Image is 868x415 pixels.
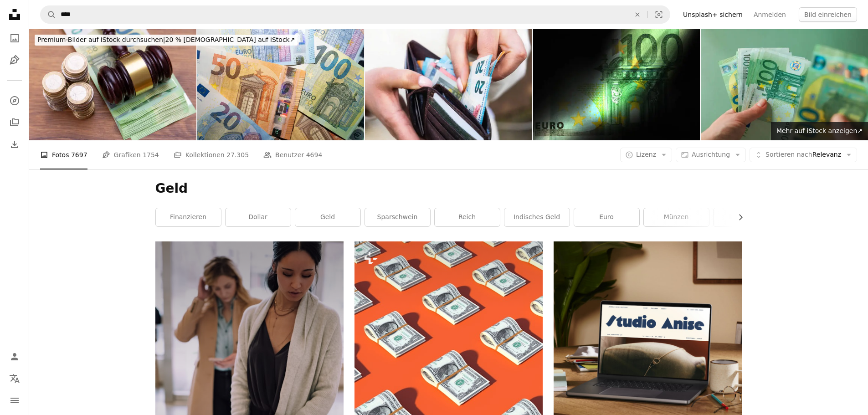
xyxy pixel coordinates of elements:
[5,135,24,154] a: Bisherige Downloads
[692,151,730,158] span: Ausrichtung
[574,208,639,226] a: Euro
[5,51,24,69] a: Grafiken
[627,6,647,23] button: Löschen
[29,29,196,140] img: Judge's hammer with euro banknotes and coins
[155,379,344,387] a: Frau mit weißem Gerät
[676,148,746,162] button: Ausrichtung
[435,208,500,226] a: reich
[644,208,709,226] a: Münzen
[648,6,670,23] button: Visuelle Suche
[365,208,430,226] a: Sparschwein
[37,36,295,43] span: 20 % [DEMOGRAPHIC_DATA] auf iStock ↗
[156,208,221,226] a: finanzieren
[295,208,360,226] a: Geld
[40,5,670,24] form: Finden Sie Bildmaterial auf der ganzen Webseite
[263,140,322,169] a: Benutzer 4694
[5,92,24,110] a: Entdecken
[701,29,868,140] img: Gehalt einer Frau. Euro-Banknoten in den Händen auf grünem Hintergrund. Einkommen von Frauen in e...
[5,369,24,388] button: Sprache
[5,113,24,132] a: Kollektionen
[636,151,656,158] span: Lizenz
[765,151,812,158] span: Sortieren nach
[41,6,56,23] button: Unsplash suchen
[143,150,159,160] span: 1754
[155,180,742,197] h1: Geld
[765,150,841,159] span: Relevanz
[620,148,672,162] button: Lizenz
[102,140,159,169] a: Grafiken 1754
[174,140,249,169] a: Kollektionen 27.305
[748,7,791,22] a: Anmelden
[533,29,700,140] img: Konzeptuelle Hundert-Euro-Banknote mit Lichtstrahl
[226,208,291,226] a: Dollar
[37,36,165,43] span: Premium-Bilder auf iStock durchsuchen |
[771,122,868,140] a: Mehr auf iStock anzeigen↗
[354,405,543,413] a: Ein Haufen Geld, das auf einer orangefarbenen Oberfläche sitzt
[5,348,24,366] a: Anmelden / Registrieren
[678,7,748,22] a: Unsplash+ sichern
[732,208,742,226] button: Liste nach rechts verschieben
[197,29,365,140] img: Europäisches Papiergeld mit 50-Euro-, 100-Euro- und einigen 20-Euro-Banknoten
[5,29,24,47] a: Fotos
[750,148,857,162] button: Sortieren nachRelevanz
[365,29,532,140] img: Abheben von Euros aus dem Portemonnaie
[776,127,863,134] span: Mehr auf iStock anzeigen ↗
[29,29,303,51] a: Premium-Bilder auf iStock durchsuchen|20 % [DEMOGRAPHIC_DATA] auf iStock↗
[504,208,570,226] a: Indisches Geld
[5,391,24,410] button: Menü
[306,150,323,160] span: 4694
[799,7,857,22] button: Bild einreichen
[714,208,779,226] a: Investition
[226,150,249,160] span: 27.305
